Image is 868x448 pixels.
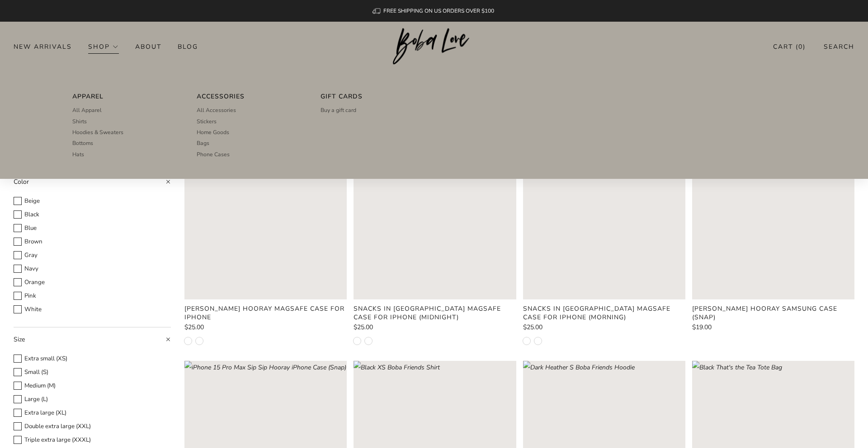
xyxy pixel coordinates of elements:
[197,106,236,114] span: All Accessories
[197,139,209,147] span: Bags
[321,106,356,114] span: Buy a gift card
[14,39,72,54] a: New Arrivals
[197,127,305,138] a: Home Goods
[197,138,305,149] a: Bags
[72,139,93,147] span: Bottoms
[197,128,229,136] span: Home Goods
[321,91,429,102] a: Gift Cards
[824,39,854,54] a: Search
[798,42,803,51] items-count: 0
[72,128,123,136] span: Hoodies & Sweaters
[197,91,305,102] a: Accessories
[773,39,806,54] a: Cart
[72,127,180,138] a: Hoodies & Sweaters
[393,28,476,65] img: Boba Love
[197,116,305,127] a: Stickers
[72,91,180,102] a: Apparel
[72,138,180,149] a: Bottoms
[197,117,217,126] span: Stickers
[72,117,87,126] span: Shirts
[72,150,84,159] span: Hats
[72,105,180,116] a: All Apparel
[197,150,230,159] span: Phone Cases
[72,116,180,127] a: Shirts
[393,28,476,65] a: Boba Love
[88,39,119,54] a: Shop
[72,149,180,160] a: Hats
[178,39,198,54] a: Blog
[72,106,102,114] span: All Apparel
[197,105,305,116] a: All Accessories
[135,39,161,54] a: About
[197,149,305,160] a: Phone Cases
[321,105,429,116] a: Buy a gift card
